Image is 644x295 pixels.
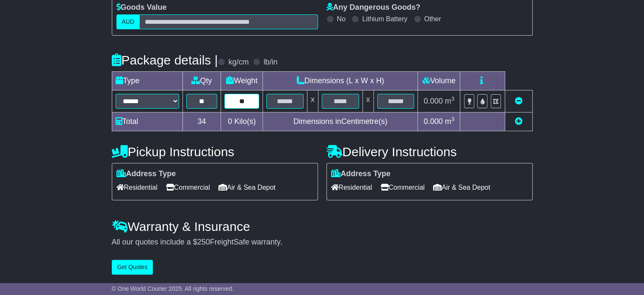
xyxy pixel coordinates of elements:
[337,15,345,23] label: No
[112,285,234,292] span: © One World Courier 2025. All rights reserved.
[112,219,533,233] h4: Warranty & Insurance
[445,117,455,126] span: m
[218,181,276,194] span: Air & Sea Depot
[326,3,420,12] label: Any Dangerous Goods?
[381,181,425,194] span: Commercial
[424,97,443,105] span: 0.000
[116,181,158,194] span: Residential
[112,145,318,159] h4: Pickup Instructions
[424,117,443,126] span: 0.000
[445,97,455,105] span: m
[362,90,373,112] td: x
[112,112,182,131] td: Total
[307,90,318,112] td: x
[362,15,407,23] label: Lithium Battery
[263,72,418,90] td: Dimensions (L x W x H)
[515,117,522,126] a: Add new item
[112,260,153,275] button: Get Quotes
[112,53,218,67] h4: Package details |
[221,72,263,90] td: Weight
[112,238,533,247] div: All our quotes include a $ FreightSafe warranty.
[221,112,263,131] td: Kilo(s)
[331,181,372,194] span: Residential
[433,181,490,194] span: Air & Sea Depot
[228,117,232,126] span: 0
[182,72,221,90] td: Qty
[418,72,460,90] td: Volume
[116,169,176,179] label: Address Type
[228,58,249,67] label: kg/cm
[263,112,418,131] td: Dimensions in Centimetre(s)
[116,3,167,12] label: Goods Value
[424,15,441,23] label: Other
[451,96,455,102] sup: 3
[197,238,210,246] span: 250
[263,58,277,67] label: lb/in
[166,181,210,194] span: Commercial
[326,145,533,159] h4: Delivery Instructions
[515,97,522,105] a: Remove this item
[112,72,182,90] td: Type
[116,14,140,29] label: AUD
[331,169,391,179] label: Address Type
[451,116,455,122] sup: 3
[182,112,221,131] td: 34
